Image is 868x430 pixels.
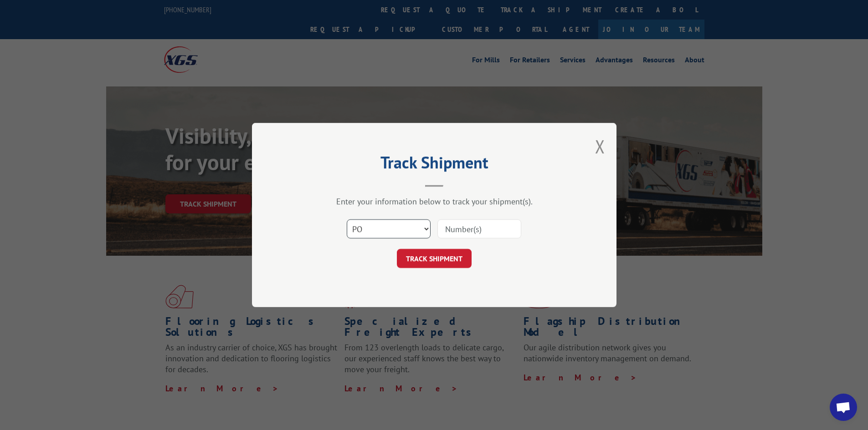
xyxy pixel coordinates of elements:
[397,249,472,268] button: TRACK SHIPMENT
[298,156,571,173] h2: Track Shipment
[437,219,521,238] input: Number(s)
[595,134,605,158] button: Close modal
[298,196,571,207] div: Enter your information below to track your shipment(s).
[830,394,857,421] div: Open chat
